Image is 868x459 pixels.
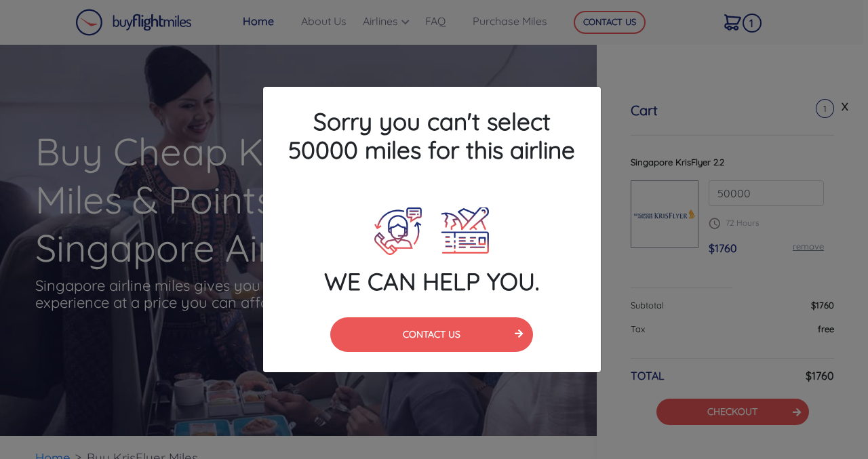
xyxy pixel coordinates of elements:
img: Call [374,207,422,255]
button: CONTACT US [330,317,533,352]
h4: Sorry you can't select 50000 miles for this airline [263,87,601,184]
img: Plane Ticket [441,207,489,255]
h4: WE CAN HELP YOU. [263,267,601,296]
a: CONTACT US [330,327,533,340]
